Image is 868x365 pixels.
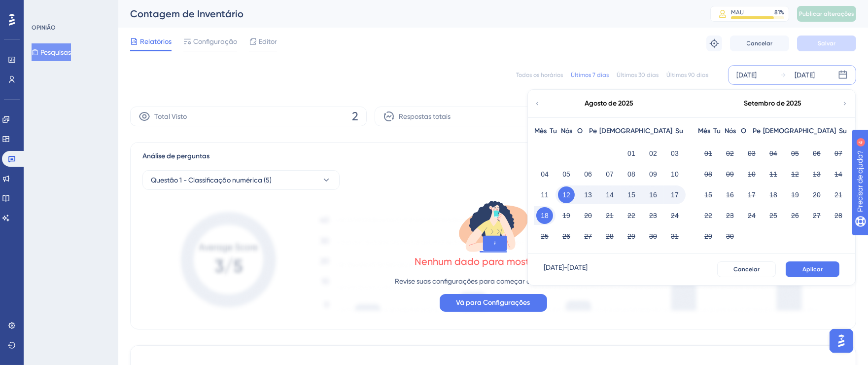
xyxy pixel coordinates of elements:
font: Últimos 90 dias [666,72,708,78]
button: 26 [787,207,803,224]
button: 01 [700,145,717,162]
font: 26 [562,232,570,240]
font: 03 [671,149,679,157]
button: Cancelar [730,36,789,51]
button: 28 [601,228,618,245]
button: 27 [808,207,825,224]
font: Su [839,127,847,135]
font: 13 [813,170,821,178]
font: Cancelar [747,40,773,47]
font: Precisar de ajuda? [23,4,85,12]
button: 16 [645,186,661,203]
font: 08 [627,170,635,178]
font: O [577,127,583,135]
font: OPINIÃO [32,24,56,31]
font: Todos os horários [516,72,563,78]
button: 25 [765,207,782,224]
button: 04 [536,166,553,182]
font: 01 [627,149,635,157]
font: Publicar alterações [799,10,854,17]
font: Respostas totais [399,112,451,120]
font: 15 [627,191,635,199]
button: 23 [722,207,738,224]
font: 23 [649,212,657,219]
font: Su [675,127,683,135]
button: 24 [743,207,760,224]
button: 28 [830,207,847,224]
font: 11 [541,191,549,199]
font: 12 [562,191,570,199]
button: 04 [765,145,782,162]
font: 06 [584,170,592,178]
font: Revise suas configurações para começar a receber respostas. [395,277,591,285]
font: 13 [584,191,592,199]
font: 2 [352,109,358,123]
font: 04 [541,170,549,178]
font: Setembro de 2025 [744,99,802,108]
button: 22 [700,207,717,224]
button: 14 [601,186,618,203]
font: 25 [769,212,777,219]
button: 10 [743,166,760,182]
font: 22 [627,212,635,219]
button: 02 [722,145,738,162]
button: 08 [700,166,717,182]
font: 26 [791,212,799,219]
button: 15 [623,186,640,203]
button: 11 [765,166,782,182]
button: 30 [645,228,661,245]
font: 03 [748,149,756,157]
button: 05 [558,166,575,182]
font: 10 [671,170,679,178]
font: 24 [671,212,679,219]
button: 21 [601,207,618,224]
font: Últimos 30 dias [617,72,659,78]
font: 20 [813,191,821,199]
font: Vá para Configurações [456,298,530,307]
button: 18 [536,207,553,224]
font: 04 [769,149,777,157]
iframe: Iniciador do Assistente de IA do UserGuiding [827,326,856,356]
font: % [780,9,784,16]
font: Relatórios [140,37,172,45]
font: 28 [834,212,842,219]
button: 13 [808,166,825,182]
button: Questão 1 - Classificação numérica (5) [142,170,340,190]
font: [DATE] [567,263,588,271]
font: 16 [726,191,734,199]
button: 05 [787,145,803,162]
font: 29 [627,232,635,240]
font: 24 [748,212,756,219]
button: 17 [666,186,683,203]
button: 20 [580,207,596,224]
font: 12 [791,170,799,178]
font: 09 [649,170,657,178]
font: - [564,263,567,271]
font: 22 [704,212,712,219]
font: 10 [748,170,756,178]
button: 29 [623,228,640,245]
font: Questão 1 - Classificação numérica (5) [151,176,272,184]
button: 23 [645,207,661,224]
button: 19 [558,207,575,224]
font: 14 [834,170,842,178]
button: 21 [830,186,847,203]
font: 07 [834,149,842,157]
font: 11 [769,170,777,178]
font: [DATE] [795,71,815,79]
font: Total Visto [154,112,187,120]
font: Nenhum dado para mostrar ainda [415,255,572,267]
button: 26 [558,228,575,245]
font: Análise de perguntas [142,152,209,160]
button: 16 [722,186,738,203]
button: 02 [645,145,661,162]
button: 22 [623,207,640,224]
font: 16 [649,191,657,199]
font: 28 [606,232,614,240]
font: 21 [606,212,614,219]
font: [DATE] [544,263,564,271]
font: 21 [834,191,842,199]
button: Publicar alterações [797,6,856,22]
